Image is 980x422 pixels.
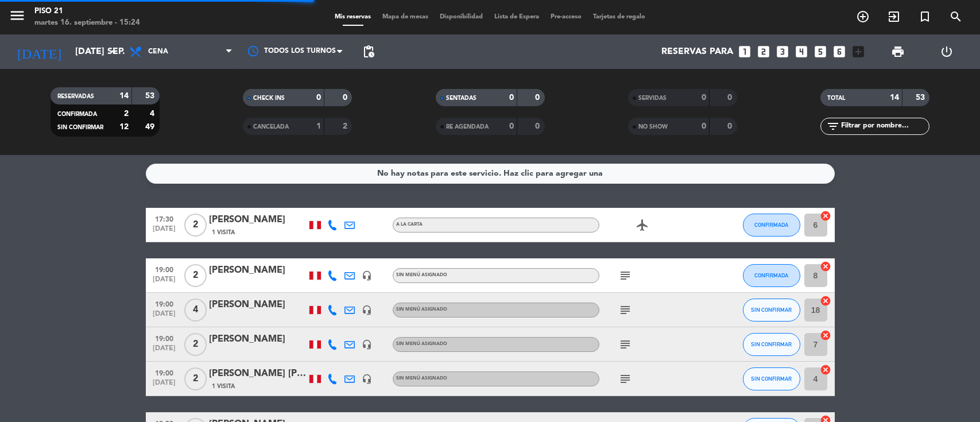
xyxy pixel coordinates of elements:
[856,10,870,24] i: add_circle_outline
[396,222,423,227] span: A la Carta
[209,263,307,278] div: [PERSON_NAME]
[34,17,140,29] div: martes 16. septiembre - 15:24
[509,94,514,102] strong: 0
[150,212,179,225] span: 17:30
[150,331,179,344] span: 19:00
[890,94,899,102] strong: 14
[377,167,603,180] div: No hay notas para este servicio. Haz clic para agregar una
[362,45,375,59] span: pending_actions
[820,364,831,375] i: cancel
[34,6,140,17] div: Piso 21
[702,94,706,102] strong: 0
[150,225,179,238] span: [DATE]
[891,45,905,59] span: print
[9,39,69,64] i: [DATE]
[377,14,434,20] span: Mapa de mesas
[9,7,26,28] button: menu
[743,299,800,322] button: SIN CONFIRMAR
[820,330,831,341] i: cancel
[535,94,542,102] strong: 0
[949,10,963,24] i: search
[446,124,489,130] span: RE AGENDADA
[396,342,447,346] span: Sin menú asignado
[587,14,651,20] span: Tarjetas de regalo
[150,310,179,323] span: [DATE]
[840,120,929,133] input: Filtrar por nombre...
[751,341,792,347] span: SIN CONFIRMAR
[618,338,632,351] i: subject
[509,122,514,130] strong: 0
[743,333,800,356] button: SIN CONFIRMAR
[253,95,285,101] span: CHECK INS
[362,270,372,281] i: headset_mic
[396,273,447,277] span: Sin menú asignado
[396,307,447,312] span: Sin menú asignado
[150,110,157,118] strong: 4
[119,92,129,100] strong: 14
[827,95,845,101] span: TOTAL
[794,44,809,59] i: looks_4
[489,14,545,20] span: Lista de Espera
[362,374,372,384] i: headset_mic
[107,45,121,59] i: arrow_drop_down
[756,44,771,59] i: looks_two
[150,262,179,276] span: 19:00
[119,123,129,131] strong: 12
[887,10,901,24] i: exit_to_app
[150,379,179,392] span: [DATE]
[446,95,477,101] span: SENTADAS
[209,366,307,381] div: [PERSON_NAME] [PERSON_NAME]
[820,210,831,222] i: cancel
[212,228,235,237] span: 1 Visita
[9,7,26,24] i: menu
[636,218,649,232] i: airplanemode_active
[618,303,632,317] i: subject
[851,44,866,59] i: add_box
[916,94,927,102] strong: 53
[754,272,788,278] span: CONFIRMADA
[743,214,800,237] button: CONFIRMADA
[832,44,847,59] i: looks_6
[661,47,733,57] span: Reservas para
[316,122,321,130] strong: 1
[775,44,790,59] i: looks_3
[184,333,207,356] span: 2
[253,124,289,130] span: CANCELADA
[545,14,587,20] span: Pre-acceso
[145,92,157,100] strong: 53
[150,297,179,310] span: 19:00
[362,305,372,315] i: headset_mic
[813,44,828,59] i: looks_5
[727,94,734,102] strong: 0
[362,339,372,350] i: headset_mic
[820,295,831,307] i: cancel
[148,48,168,56] span: Cena
[57,111,97,117] span: CONFIRMADA
[150,276,179,289] span: [DATE]
[923,34,971,69] div: LOG OUT
[209,297,307,312] div: [PERSON_NAME]
[150,366,179,379] span: 19:00
[184,264,207,287] span: 2
[743,264,800,287] button: CONFIRMADA
[754,222,788,228] span: CONFIRMADA
[343,94,350,102] strong: 0
[434,14,489,20] span: Disponibilidad
[618,372,632,386] i: subject
[535,122,542,130] strong: 0
[940,45,954,59] i: power_settings_new
[57,94,94,99] span: RESERVADAS
[702,122,706,130] strong: 0
[57,125,103,130] span: SIN CONFIRMAR
[329,14,377,20] span: Mis reservas
[820,261,831,272] i: cancel
[150,344,179,358] span: [DATE]
[209,332,307,347] div: [PERSON_NAME]
[727,122,734,130] strong: 0
[343,122,350,130] strong: 2
[124,110,129,118] strong: 2
[209,212,307,227] div: [PERSON_NAME]
[618,269,632,282] i: subject
[826,119,840,133] i: filter_list
[751,307,792,313] span: SIN CONFIRMAR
